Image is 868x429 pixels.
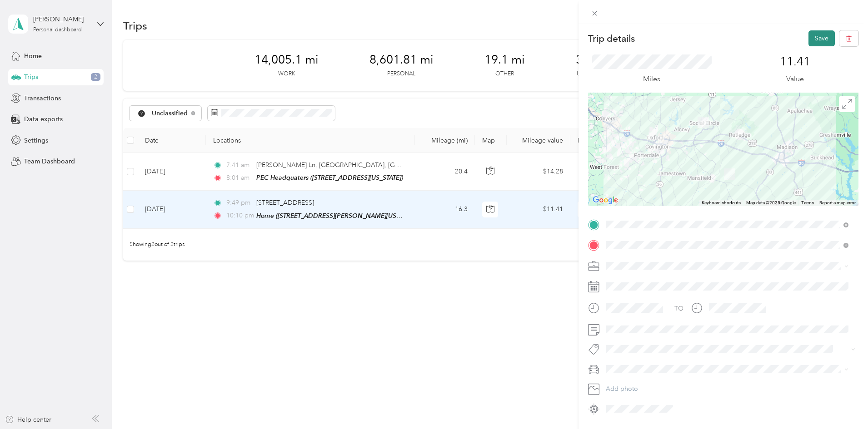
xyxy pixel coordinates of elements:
[801,200,814,205] a: Terms (opens in new tab)
[819,200,856,205] a: Report a map error
[808,30,835,46] button: Save
[590,194,620,206] a: Open this area in Google Maps (opens a new window)
[786,74,804,85] p: Value
[588,32,635,45] p: Trip details
[643,74,660,85] p: Miles
[702,200,741,206] button: Keyboard shortcuts
[817,378,868,429] iframe: Everlance-gr Chat Button Frame
[746,200,796,205] span: Map data ©2025 Google
[590,194,620,206] img: Google
[674,304,683,313] div: TO
[603,383,858,395] button: Add photo
[780,54,810,69] p: 11.41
